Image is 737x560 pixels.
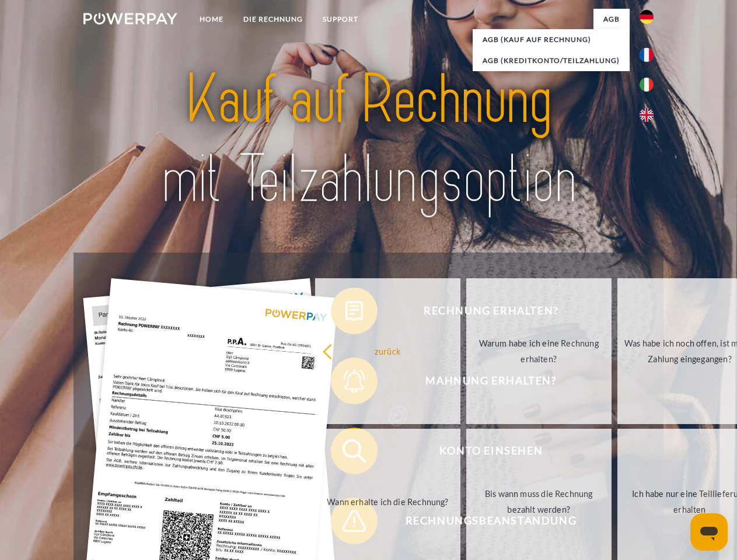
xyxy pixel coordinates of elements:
a: AGB (Kauf auf Rechnung) [473,29,630,50]
img: de [640,10,654,24]
div: zurück [322,343,453,359]
div: Bis wann muss die Rechnung bezahlt werden? [473,486,605,517]
img: fr [640,48,654,62]
img: title-powerpay_de.svg [111,56,626,223]
img: en [640,108,654,122]
a: SUPPORT [313,9,368,30]
a: AGB (Kreditkonto/Teilzahlung) [473,50,630,71]
a: Home [190,9,233,30]
div: Wann erhalte ich die Rechnung? [322,494,453,509]
iframe: Schaltfläche zum Öffnen des Messaging-Fensters [690,513,728,551]
div: Warum habe ich eine Rechnung erhalten? [473,335,605,367]
a: DIE RECHNUNG [233,9,313,30]
img: logo-powerpay-white.svg [83,13,177,24]
a: agb [593,9,630,30]
img: it [640,78,654,92]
